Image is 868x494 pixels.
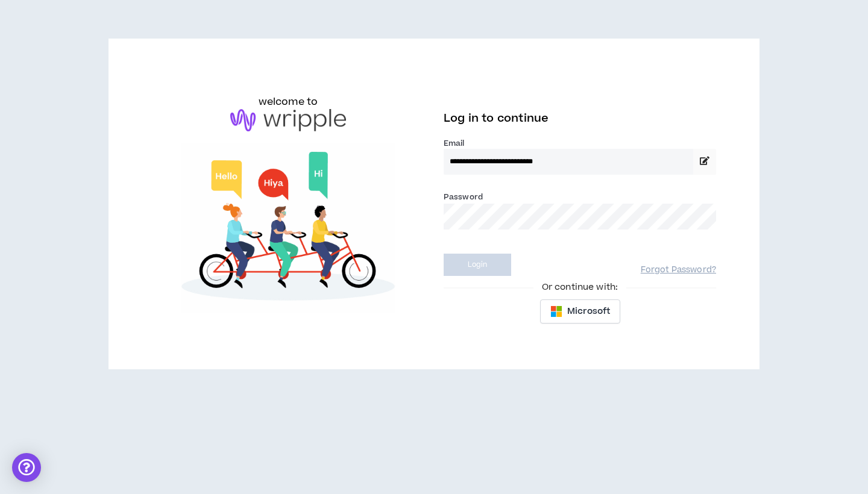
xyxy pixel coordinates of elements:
[444,192,483,202] label: Password
[641,264,716,276] a: Forgot Password?
[533,281,626,294] span: Or continue with:
[540,299,620,324] button: Microsoft
[230,109,346,132] img: logo-brand.png
[567,305,610,318] span: Microsoft
[444,111,549,126] span: Log in to continue
[259,95,318,109] h6: welcome to
[152,143,424,313] img: Welcome to Wripple
[444,138,716,149] label: Email
[444,254,511,276] button: Login
[12,453,41,482] div: Open Intercom Messenger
